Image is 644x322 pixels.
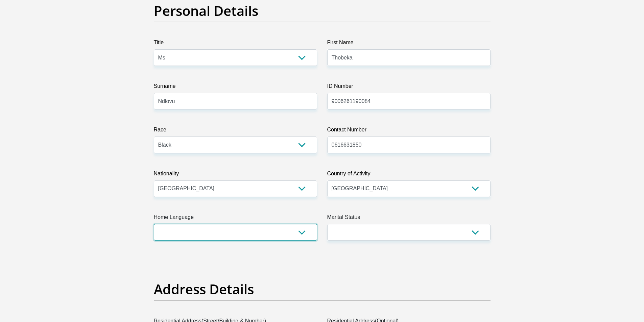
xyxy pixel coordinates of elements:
[327,213,491,224] label: Marital Status
[154,39,317,49] label: Title
[327,137,491,153] input: Contact Number
[154,3,491,19] h2: Personal Details
[327,93,491,109] input: ID Number
[327,39,491,49] label: First Name
[154,213,317,224] label: Home Language
[154,93,317,109] input: Surname
[154,82,317,93] label: Surname
[327,170,491,180] label: Country of Activity
[154,281,491,297] h2: Address Details
[327,82,491,93] label: ID Number
[327,126,491,137] label: Contact Number
[154,126,317,137] label: Race
[327,49,491,66] input: First Name
[154,170,317,180] label: Nationality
